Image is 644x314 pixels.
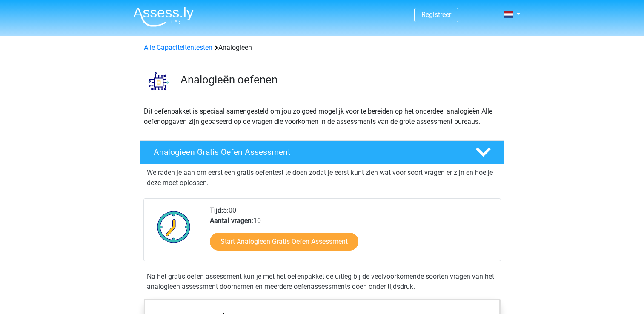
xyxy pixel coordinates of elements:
[143,271,501,292] div: Na het gratis oefen assessment kun je met het oefenpakket de uitleg bij de veelvoorkomende soorte...
[203,206,500,261] div: 5:00 10
[144,43,212,51] a: Alle Capaciteitentesten
[210,217,253,225] b: Aantal vragen:
[140,63,177,99] img: analogieen
[154,147,462,157] h4: Analogieen Gratis Oefen Assessment
[144,106,501,127] p: Dit oefenpakket is speciaal samengesteld om jou zo goed mogelijk voor te bereiden op het onderdee...
[210,206,223,214] b: Tijd:
[140,43,504,53] div: Analogieen
[137,140,508,164] a: Analogieen Gratis Oefen Assessment
[133,7,194,27] img: Assessly
[210,233,358,251] a: Start Analogieen Gratis Oefen Assessment
[421,11,451,19] a: Registreer
[180,73,498,86] h3: Analogieën oefenen
[147,168,498,188] p: We raden je aan om eerst een gratis oefentest te doen zodat je eerst kunt zien wat voor soort vra...
[152,206,195,248] img: Klok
